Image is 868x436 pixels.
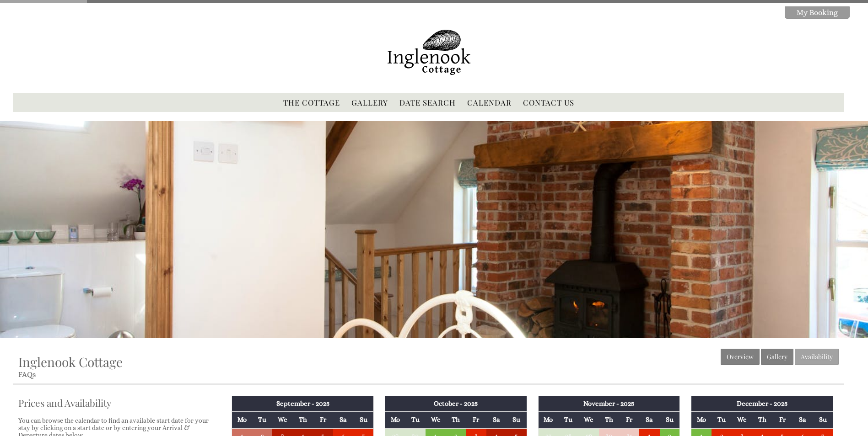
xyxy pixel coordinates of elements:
[232,396,374,412] th: September - 2025
[399,97,456,107] a: Date Search
[579,412,599,428] th: We
[761,349,793,365] a: Gallery
[639,412,659,428] th: Sa
[793,412,813,428] th: Sa
[538,396,680,412] th: November - 2025
[426,412,446,428] th: We
[619,412,639,428] th: Fr
[333,412,353,428] th: Sa
[538,412,558,428] th: Mo
[712,412,732,428] th: Tu
[385,412,405,428] th: Mo
[558,412,578,428] th: Tu
[466,412,486,428] th: Fr
[732,412,752,428] th: We
[446,412,466,428] th: Th
[691,412,712,428] th: Mo
[795,349,839,365] a: Availability
[385,396,527,412] th: October - 2025
[486,412,507,428] th: Sa
[721,349,760,365] a: Overview
[351,97,388,107] a: Gallery
[660,412,680,428] th: Su
[785,6,850,19] a: My Booking
[813,412,833,428] th: Su
[252,412,272,428] th: Tu
[467,97,512,107] a: Calendar
[372,24,486,81] img: Inglenook Cottage
[523,97,574,107] a: Contact Us
[353,412,373,428] th: Su
[507,412,527,428] th: Su
[292,412,313,428] th: Th
[18,370,36,379] a: FAQs
[232,412,252,428] th: Mo
[18,396,215,409] a: Prices and Availability
[272,412,292,428] th: We
[599,412,619,428] th: Th
[772,412,793,428] th: Fr
[313,412,333,428] th: Fr
[283,97,340,107] a: The Cottage
[405,412,426,428] th: Tu
[691,396,833,412] th: December - 2025
[752,412,772,428] th: Th
[18,353,123,370] a: Inglenook Cottage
